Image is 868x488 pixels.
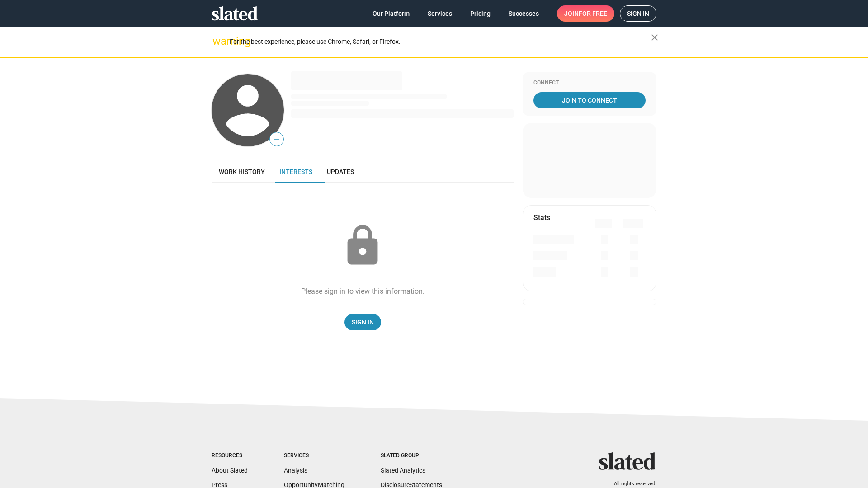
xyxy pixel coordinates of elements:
[557,5,614,22] a: Joinfor free
[501,5,546,22] a: Successes
[381,452,442,460] div: Slated Group
[509,5,539,22] span: Successes
[272,161,320,183] a: Interests
[365,5,417,22] a: Our Platform
[279,168,312,175] span: Interests
[212,452,248,460] div: Resources
[340,223,385,268] mat-icon: lock
[284,452,344,460] div: Services
[301,286,425,296] div: Please sign in to view this information.
[212,467,248,474] a: About Slated
[535,92,644,108] span: Join To Connect
[212,36,223,47] mat-icon: warning
[649,32,660,43] mat-icon: close
[579,5,607,22] span: for free
[327,168,354,175] span: Updates
[212,161,272,183] a: Work history
[381,467,425,474] a: Slated Analytics
[230,36,651,48] div: For the best experience, please use Chrome, Safari, or Firefox.
[428,5,452,22] span: Services
[620,5,656,22] a: Sign in
[533,213,550,222] mat-card-title: Stats
[533,92,646,108] a: Join To Connect
[627,6,649,21] span: Sign in
[344,314,381,330] a: Sign In
[373,5,410,22] span: Our Platform
[270,134,283,145] span: —
[420,5,459,22] a: Services
[533,80,646,87] div: Connect
[320,161,361,183] a: Updates
[463,5,498,22] a: Pricing
[219,168,265,175] span: Work history
[284,467,307,474] a: Analysis
[352,314,374,330] span: Sign In
[564,5,607,22] span: Join
[470,5,491,22] span: Pricing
